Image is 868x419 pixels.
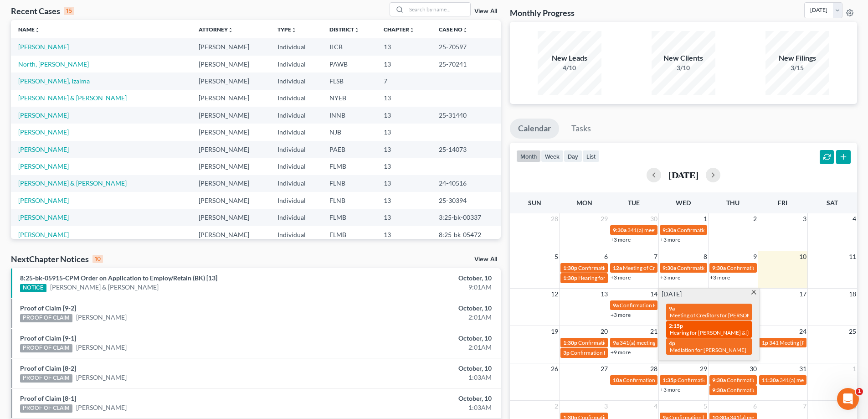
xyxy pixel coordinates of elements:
td: [PERSON_NAME] [191,141,270,158]
span: 18 [848,289,857,300]
span: 13 [600,289,609,300]
span: 1:30p [563,274,577,281]
span: 4 [653,401,658,412]
span: Confirmation Hearing for [PERSON_NAME] [677,264,781,271]
td: [PERSON_NAME] [191,209,270,226]
td: NJB [322,124,376,140]
iframe: Intercom live chat [837,388,859,410]
span: 17 [798,289,807,300]
span: 26 [550,363,559,374]
span: Meeting of Creditors for [PERSON_NAME] [623,264,724,271]
div: October, 10 [340,304,492,313]
td: FLMB [322,209,376,226]
a: [PERSON_NAME] & [PERSON_NAME] [18,179,127,187]
td: Individual [270,124,322,140]
td: 13 [376,38,431,55]
td: FLNB [322,175,376,192]
span: 1 [703,213,708,224]
td: [PERSON_NAME] [191,107,270,124]
span: 30 [649,213,658,224]
td: 13 [376,141,431,158]
span: Mon [576,199,592,207]
span: Tue [628,199,640,207]
span: 14 [649,289,658,300]
div: 9:01AM [340,283,492,292]
a: Proof of Claim [9-1] [20,334,76,342]
a: [PERSON_NAME] [76,373,127,382]
td: 13 [376,209,431,226]
td: 13 [376,90,431,107]
a: 8:25-bk-05915-CPM Order on Application to Employ/Retain (BK) [13] [20,274,217,282]
div: October, 10 [340,364,492,373]
span: Wed [676,199,691,207]
td: FLMB [322,226,376,243]
span: Meeting of Creditors for [PERSON_NAME] [670,312,771,319]
span: Confirmation Hearing for [PERSON_NAME] [678,377,782,383]
a: +3 more [660,274,680,281]
td: 13 [376,226,431,243]
td: INNB [322,107,376,124]
a: Proof of Claim [8-2] [20,364,76,372]
td: Individual [270,192,322,209]
a: Nameunfold_more [18,26,40,33]
div: 1:03AM [340,403,492,412]
span: 30 [749,363,758,374]
span: [DATE] [662,290,682,299]
a: Tasks [563,119,599,139]
span: 4p [669,340,675,347]
div: PROOF OF CLAIM [20,314,72,322]
td: PAEB [322,141,376,158]
span: 1 [856,388,863,395]
td: PAWB [322,56,376,72]
span: 21 [649,326,658,337]
td: 25-70597 [431,38,501,55]
td: [PERSON_NAME] [191,90,270,107]
span: 9:30a [613,227,627,233]
span: Confirmation hearing for [PERSON_NAME] [578,339,682,346]
a: [PERSON_NAME] [18,43,69,51]
h2: [DATE] [668,170,699,180]
span: 2 [554,401,559,412]
td: Individual [270,72,322,89]
span: Hearing for [PERSON_NAME] & [PERSON_NAME] [670,329,789,336]
span: 9a [613,302,619,309]
i: unfold_more [291,27,297,33]
a: [PERSON_NAME] [18,145,69,153]
div: October, 10 [340,334,492,343]
a: View All [474,8,497,15]
a: Case Nounfold_more [439,26,468,33]
button: day [564,150,582,162]
td: 13 [376,56,431,72]
span: Confirmation Hearing for [PERSON_NAME] [620,302,724,309]
a: [PERSON_NAME] [18,197,69,204]
td: Individual [270,226,322,243]
div: 2:01AM [340,343,492,352]
div: New Clients [652,53,715,63]
td: Individual [270,209,322,226]
td: 25-70241 [431,56,501,72]
i: unfold_more [462,27,468,33]
div: PROOF OF CLAIM [20,344,72,352]
td: [PERSON_NAME] [191,72,270,89]
div: 3/10 [652,63,715,72]
span: 9:30a [663,264,676,271]
a: [PERSON_NAME] [18,111,69,119]
span: 1 [852,363,857,374]
i: unfold_more [35,27,40,33]
span: Sun [528,199,541,207]
a: [PERSON_NAME] [18,162,69,170]
a: View All [474,256,497,263]
a: [PERSON_NAME], Izaima [18,77,90,85]
span: Thu [726,199,740,207]
span: 7 [653,251,658,262]
button: list [582,150,600,162]
a: +3 more [611,236,631,243]
td: 13 [376,107,431,124]
h3: Monthly Progress [510,7,575,18]
td: FLSB [322,72,376,89]
a: +3 more [710,274,730,281]
span: 9:30a [663,227,676,233]
a: [PERSON_NAME] [76,313,127,322]
span: 10a [613,377,622,383]
span: 11 [848,251,857,262]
